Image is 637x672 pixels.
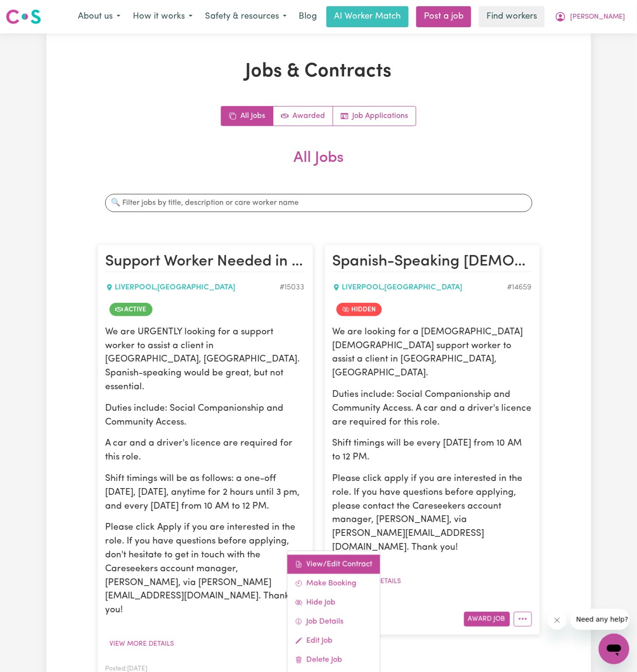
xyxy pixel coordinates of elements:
[599,634,629,664] iframe: Button to launch messaging window
[570,12,625,22] span: [PERSON_NAME]
[106,637,179,651] button: View more details
[333,437,532,465] p: Shift timings will be every [DATE] from 10 AM to 12 PM.
[6,8,41,25] img: Careseekers logo
[106,326,305,395] p: We are URGENTLY looking for a support worker to assist a client in [GEOGRAPHIC_DATA], [GEOGRAPHIC...
[106,666,148,672] span: Posted: [DATE]
[514,612,532,627] button: More options
[287,593,380,612] a: Hide Job
[6,6,41,28] a: Careseekers logo
[199,7,293,27] button: Safety & resources
[287,612,380,631] a: Job Details
[333,253,532,272] h2: Spanish-Speaking Male Support Worker Needed in Liverpool, NSW
[507,282,532,293] div: Job ID #14659
[106,472,305,513] p: Shift timings will be as follows: a one-off [DATE], [DATE], anytime for 2 hours until 3 pm, and e...
[106,402,305,430] p: Duties include: Social Companionship and Community Access.
[464,612,510,627] button: Award Job
[106,437,305,465] p: A car and a driver's licence are required for this role.
[293,6,323,27] a: Blog
[105,194,532,212] input: 🔍 Filter jobs by title, description or care worker name
[97,60,540,83] h1: Jobs & Contracts
[548,611,567,630] iframe: Close message
[333,107,416,126] a: Job applications
[127,7,199,27] button: How it works
[273,107,333,126] a: Active jobs
[333,326,532,381] p: We are looking for a [DEMOGRAPHIC_DATA] [DEMOGRAPHIC_DATA] support worker to assist a client in [...
[106,282,280,293] div: LIVERPOOL , [GEOGRAPHIC_DATA]
[549,7,631,27] button: My Account
[106,521,305,618] p: Please click Apply if you are interested in the role. If you have questions before applying, don'...
[287,555,380,574] a: View/Edit Contract
[416,6,471,27] a: Post a job
[72,7,127,27] button: About us
[106,253,305,272] h2: Support Worker Needed in Liverpool, NSW
[336,303,382,316] span: Job is hidden
[287,651,380,670] a: Delete Job
[97,149,540,182] h2: All Jobs
[221,107,273,126] a: All jobs
[479,6,545,27] a: Find workers
[280,282,305,293] div: Job ID #15033
[333,282,507,293] div: LIVERPOOL , [GEOGRAPHIC_DATA]
[333,388,532,429] p: Duties include: Social Companionship and Community Access. A car and a driver's licence are requi...
[287,574,380,593] a: Make Booking
[287,631,380,651] a: Edit Job
[109,303,152,316] span: Job is active
[333,472,532,555] p: Please click apply if you are interested in the role. If you have questions before applying, plea...
[571,609,629,630] iframe: Message from company
[326,6,409,27] a: AI Worker Match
